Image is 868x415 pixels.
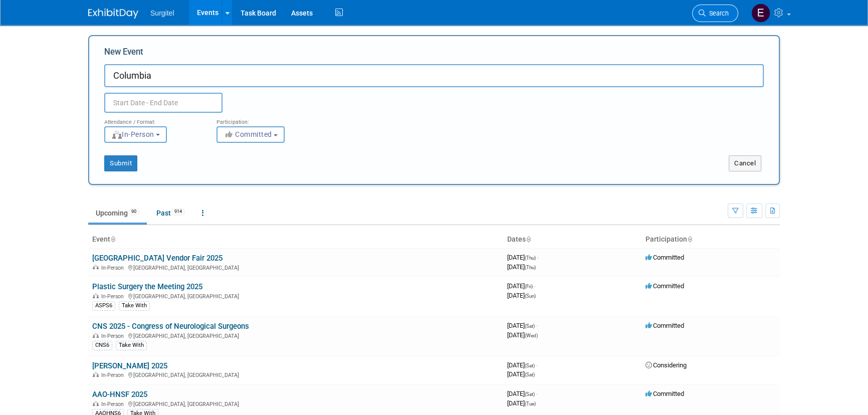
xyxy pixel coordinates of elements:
[507,292,536,299] span: [DATE]
[92,322,249,331] a: CNS 2025 - Congress of Neurological Surgeons
[88,203,147,223] a: Upcoming90
[93,372,99,377] img: In-Person Event
[507,399,536,407] span: [DATE]
[525,323,535,329] span: (Sat)
[93,265,99,270] img: In-Person Event
[525,333,538,338] span: (Wed)
[104,113,201,126] div: Attendance / Format:
[641,231,780,248] th: Participation
[93,401,99,406] img: In-Person Event
[101,333,127,339] span: In-Person
[507,331,538,339] span: [DATE]
[92,282,202,291] a: Plastic Surgery the Meeting 2025
[525,372,535,377] span: (Sat)
[536,361,538,369] span: -
[645,322,684,329] span: Committed
[645,390,684,397] span: Committed
[92,390,147,399] a: AAO-HNSF 2025
[111,130,154,138] span: In-Person
[706,10,729,17] span: Search
[88,231,503,248] th: Event
[525,391,535,397] span: (Sat)
[692,5,738,22] a: Search
[507,370,535,378] span: [DATE]
[507,254,539,261] span: [DATE]
[104,64,764,87] input: Name of Trade Show / Conference
[687,235,692,243] a: Sort by Participation Type
[507,390,538,397] span: [DATE]
[128,208,139,216] span: 90
[534,282,536,290] span: -
[536,390,538,397] span: -
[536,322,538,329] span: -
[92,301,115,310] div: ASPS6
[729,155,761,171] button: Cancel
[104,46,143,62] label: New Event
[104,126,167,143] button: In-Person
[751,4,770,23] img: Event Coordinator
[92,370,499,378] div: [GEOGRAPHIC_DATA], [GEOGRAPHIC_DATA]
[92,254,223,263] a: [GEOGRAPHIC_DATA] Vendor Fair 2025
[149,203,192,223] a: Past914
[92,361,167,370] a: [PERSON_NAME] 2025
[525,401,536,406] span: (Tue)
[101,401,127,407] span: In-Person
[110,235,115,243] a: Sort by Event Name
[507,263,536,271] span: [DATE]
[150,9,174,17] span: Surgitel
[224,130,272,138] span: Committed
[537,254,539,261] span: -
[525,255,536,261] span: (Thu)
[216,113,314,126] div: Participation:
[503,231,641,248] th: Dates
[104,93,223,113] input: Start Date - End Date
[525,284,533,289] span: (Fri)
[645,361,687,369] span: Considering
[116,341,147,350] div: Take With
[92,263,499,271] div: [GEOGRAPHIC_DATA], [GEOGRAPHIC_DATA]
[526,235,531,243] a: Sort by Start Date
[525,265,536,270] span: (Thu)
[92,341,112,350] div: CNS6
[104,155,137,171] button: Submit
[93,293,99,298] img: In-Person Event
[88,9,138,19] img: ExhibitDay
[119,301,150,310] div: Take With
[645,282,684,290] span: Committed
[101,293,127,300] span: In-Person
[171,208,185,216] span: 914
[507,361,538,369] span: [DATE]
[101,372,127,378] span: In-Person
[92,292,499,300] div: [GEOGRAPHIC_DATA], [GEOGRAPHIC_DATA]
[93,333,99,338] img: In-Person Event
[92,331,499,339] div: [GEOGRAPHIC_DATA], [GEOGRAPHIC_DATA]
[645,254,684,261] span: Committed
[507,282,536,290] span: [DATE]
[101,265,127,271] span: In-Person
[507,322,538,329] span: [DATE]
[92,399,499,407] div: [GEOGRAPHIC_DATA], [GEOGRAPHIC_DATA]
[216,126,285,143] button: Committed
[525,363,535,368] span: (Sat)
[525,293,536,299] span: (Sun)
